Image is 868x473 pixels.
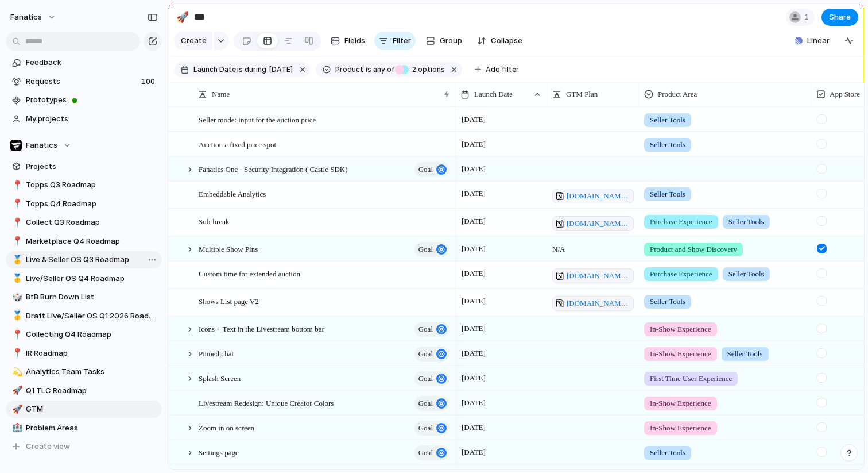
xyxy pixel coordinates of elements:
[363,63,396,76] button: isany of
[650,114,685,126] span: Seller Tools
[6,73,162,90] a: Requests100
[199,267,300,280] span: Custom time for extended auction
[459,242,489,256] span: [DATE]
[26,366,158,378] span: Analytics Team Tasks
[5,8,62,26] button: fanatics
[650,373,732,384] span: First Time User Experience
[199,371,241,384] span: Splash Screen
[26,329,158,340] span: Collecting Q4 Roadmap
[459,347,489,360] span: [DATE]
[10,198,22,210] button: 📍
[650,268,712,280] span: Purchase Experience
[807,35,830,47] span: Linear
[821,9,858,26] button: Share
[6,176,162,194] div: 📍Topps Q3 Roadmap
[10,366,22,378] button: 💫
[486,64,519,75] span: Add filter
[6,363,162,380] div: 💫Analytics Team Tasks
[804,11,812,23] span: 1
[26,76,138,87] span: Requests
[344,35,365,47] span: Fields
[26,273,158,284] span: Live/Seller OS Q4 Roadmap
[199,294,259,307] span: Shows List page V2
[26,217,158,228] span: Collect Q3 Roadmap
[335,64,363,75] span: Product
[459,371,489,385] span: [DATE]
[790,32,834,49] button: Linear
[567,218,630,229] span: [DOMAIN_NAME][URL]
[418,371,433,387] span: goal
[26,422,158,434] span: Problem Areas
[6,420,162,437] a: 🏥Problem Areas
[199,396,334,409] span: Livestream Redesign: Unique Creator Colors
[26,140,57,151] span: Fanatics
[650,324,711,335] span: In-Show Experience
[6,214,162,231] a: 📍Collect Q3 Roadmap
[12,384,20,397] div: 🚀
[236,63,268,76] button: isduring
[12,291,20,304] div: 🎲
[409,65,418,74] span: 2
[10,217,22,228] button: 📍
[199,347,234,360] span: Pinned chat
[199,137,276,151] span: Auction a fixed price spot
[459,396,489,410] span: [DATE]
[10,310,22,322] button: 🥇
[829,11,851,23] span: Share
[459,113,489,126] span: [DATE]
[6,270,162,287] a: 🥇Live/Seller OS Q4 Roadmap
[12,421,20,434] div: 🏥
[6,326,162,343] div: 📍Collecting Q4 Roadmap
[418,241,433,257] span: goal
[491,35,522,47] span: Collapse
[12,253,20,267] div: 🥇
[326,32,370,50] button: Fields
[26,348,158,359] span: IR Roadmap
[472,32,527,50] button: Collapse
[10,273,22,284] button: 🥇
[459,267,489,280] span: [DATE]
[459,137,489,151] span: [DATE]
[12,272,20,285] div: 🥇
[728,216,764,228] span: Seller Tools
[414,421,449,436] button: goal
[10,385,22,397] button: 🚀
[176,9,189,25] div: 🚀
[6,289,162,306] a: 🎲BtB Burn Down List
[459,214,489,228] span: [DATE]
[650,296,685,307] span: Seller Tools
[418,445,433,461] span: goal
[566,89,598,100] span: GTM Plan
[393,35,411,47] span: Filter
[243,64,266,75] span: during
[6,345,162,362] div: 📍IR Roadmap
[650,447,685,459] span: Seller Tools
[6,307,162,325] a: 🥇Draft Live/Seller OS Q1 2026 Roadmap
[440,35,462,47] span: Group
[26,385,158,397] span: Q1 TLC Roadmap
[418,420,433,436] span: goal
[418,346,433,362] span: goal
[10,254,22,266] button: 🥇
[6,158,162,175] a: Projects
[418,321,433,337] span: goal
[6,110,162,128] a: My projects
[548,237,638,255] span: N/A
[26,198,158,210] span: Topps Q4 Roadmap
[174,32,212,50] button: Create
[474,89,513,100] span: Launch Date
[26,310,158,322] span: Draft Live/Seller OS Q1 2026 Roadmap
[6,251,162,268] a: 🥇Live & Seller OS Q3 Roadmap
[6,401,162,418] a: 🚀GTM
[414,396,449,411] button: goal
[26,254,158,266] span: Live & Seller OS Q3 Roadmap
[552,189,634,203] a: [DOMAIN_NAME][URL]
[193,64,236,75] span: Launch Date
[567,270,630,282] span: [DOMAIN_NAME][URL]
[12,309,20,322] div: 🥇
